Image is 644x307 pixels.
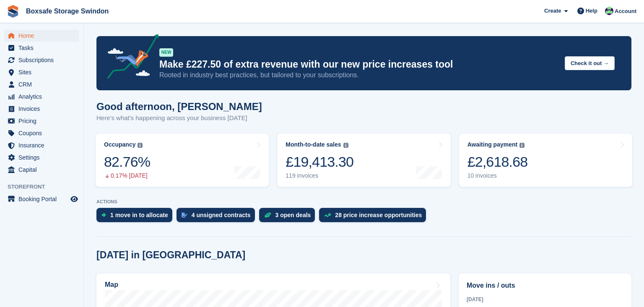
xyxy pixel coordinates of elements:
[544,7,561,15] span: Create
[18,164,69,176] span: Capital
[18,91,69,102] span: Analytics
[519,143,525,148] img: icon-info-grey-7440780725fd019a000dd9b08b2336e03edf1995a4989e88bcd33f0948082b44.svg
[18,193,69,205] span: Booking Portal
[286,153,353,171] div: £19,413.30
[18,42,69,54] span: Tasks
[18,30,69,42] span: Home
[565,56,615,70] button: Check it out →
[4,30,79,42] a: menu
[159,71,558,80] p: Rooted in industry best practices, but tailored to your subscriptions.
[96,113,262,123] p: Here's what's happening across your business [DATE]
[324,213,331,217] img: price_increase_opportunities-93ffe204e8149a01c8c9dc8f82e8f89637d9d84a8eef4429ea346261dce0b2c0.svg
[177,208,259,226] a: 4 unsigned contracts
[138,143,143,148] img: icon-info-grey-7440780725fd019a000dd9b08b2336e03edf1995a4989e88bcd33f0948082b44.svg
[18,103,69,115] span: Invoices
[105,281,118,289] h2: Map
[18,79,69,90] span: CRM
[159,48,173,57] div: NEW
[586,7,597,15] span: Help
[4,193,79,205] a: menu
[275,212,311,218] div: 3 open deals
[467,141,518,148] div: Awaiting payment
[110,212,168,218] div: 1 move in to allocate
[104,141,135,148] div: Occupancy
[4,115,79,127] a: menu
[96,249,245,261] h2: [DATE] in [GEOGRAPHIC_DATA]
[467,296,623,303] div: [DATE]
[8,183,83,191] span: Storefront
[4,91,79,102] a: menu
[23,4,112,18] a: Boxsafe Storage Swindon
[4,164,79,176] a: menu
[4,54,79,66] a: menu
[182,213,187,218] img: contract_signature_icon-13c848040528278c33f63329250d36e43548de30e8caae1d1a13099fd9432cc5.svg
[264,212,271,218] img: deal-1b604bf984904fb50ccaf53a9ad4b4a5d6e5aea283cecdc64d6e3604feb123c2.svg
[96,134,269,187] a: Occupancy 82.76% 0.17% [DATE]
[4,66,79,78] a: menu
[335,212,422,218] div: 28 price increase opportunities
[319,208,430,226] a: 28 price increase opportunities
[4,79,79,90] a: menu
[104,172,150,179] div: 0.17% [DATE]
[192,212,251,218] div: 4 unsigned contracts
[343,143,348,148] img: icon-info-grey-7440780725fd019a000dd9b08b2336e03edf1995a4989e88bcd33f0948082b44.svg
[96,101,262,112] h1: Good afternoon, [PERSON_NAME]
[18,115,69,127] span: Pricing
[101,213,106,218] img: move_ins_to_allocate_icon-fdf77a2bb77ea45bf5b3d319d69a93e2d87916cf1d5bf7949dd705db3b84f3ca.svg
[4,127,79,139] a: menu
[4,103,79,115] a: menu
[467,281,623,291] h2: Move ins / outs
[467,172,528,179] div: 10 invoices
[277,134,450,187] a: Month-to-date sales £19,413.30 119 invoices
[259,208,319,226] a: 3 open deals
[615,7,636,16] span: Account
[104,153,150,171] div: 82.76%
[4,139,79,151] a: menu
[459,134,632,187] a: Awaiting payment £2,618.68 10 invoices
[96,199,631,205] p: ACTIONS
[96,208,177,226] a: 1 move in to allocate
[159,58,558,71] p: Make £227.50 of extra revenue with our new price increases tool
[18,139,69,151] span: Insurance
[100,34,159,82] img: price-adjustments-announcement-icon-8257ccfd72463d97f412b2fc003d46551f7dbcb40ab6d574587a9cd5c0d94...
[4,152,79,163] a: menu
[18,152,69,163] span: Settings
[286,141,341,148] div: Month-to-date sales
[286,172,353,179] div: 119 invoices
[7,5,19,18] img: stora-icon-8386f47178a22dfd0bd8f6a31ec36ba5ce8667c1dd55bd0f319d3a0aa187defe.svg
[18,54,69,66] span: Subscriptions
[18,127,69,139] span: Coupons
[18,66,69,78] span: Sites
[69,194,79,204] a: Preview store
[4,42,79,54] a: menu
[467,153,528,171] div: £2,618.68
[605,7,613,15] img: Kim Virabi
